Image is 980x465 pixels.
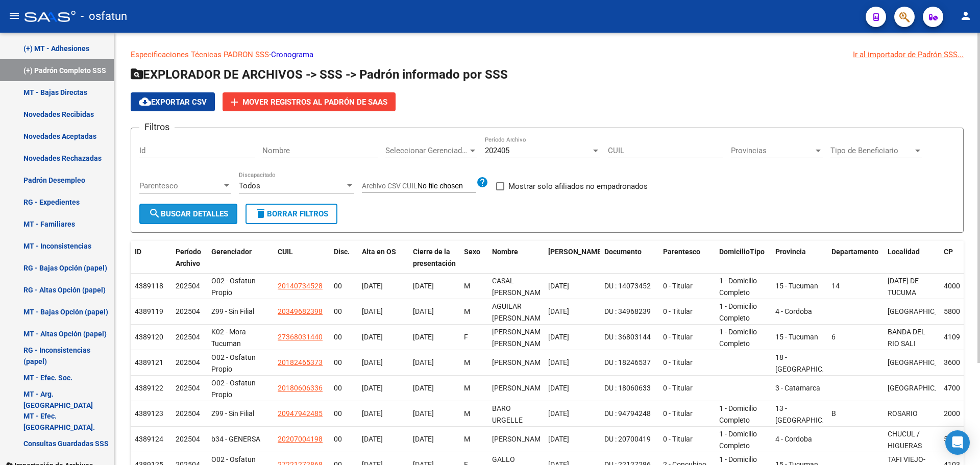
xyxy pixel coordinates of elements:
[492,404,523,436] span: BARO URGELLE LESLEI
[884,241,940,275] datatable-header-cell: Localidad
[362,384,383,392] span: [DATE]
[278,409,323,418] span: 20947942485
[719,430,757,450] span: 1 - Domicilio Completo
[464,248,480,256] span: Sexo
[413,435,434,443] span: [DATE]
[278,333,323,341] span: 27368031440
[715,241,771,275] datatable-header-cell: DomicilioTipo
[149,207,161,219] mat-icon: search
[492,358,547,366] span: [PERSON_NAME]
[334,408,354,420] div: 00
[485,146,509,155] span: 202405
[228,96,240,108] mat-icon: add
[334,433,354,445] div: 00
[255,209,328,218] span: Borrar Filtros
[604,307,651,315] span: DU : 34968239
[413,358,434,366] span: [DATE]
[548,248,605,256] span: [PERSON_NAME].
[775,353,844,373] span: 18 - [GEOGRAPHIC_DATA]
[413,384,434,392] span: [DATE]
[278,248,293,256] span: CUIL
[211,409,254,418] span: Z99 - Sin Filial
[719,404,757,424] span: 1 - Domicilio Completo
[334,248,350,256] span: Disc.
[544,241,600,275] datatable-header-cell: Fecha Nac.
[171,241,207,275] datatable-header-cell: Período Archivo
[362,307,383,315] span: [DATE]
[176,384,200,392] span: 202504
[464,435,470,443] span: M
[659,241,715,275] datatable-header-cell: Parentesco
[362,333,383,341] span: [DATE]
[460,241,488,275] datatable-header-cell: Sexo
[271,50,313,59] a: Cronograma
[548,384,569,392] span: [DATE]
[211,248,252,256] span: Gerenciador
[492,248,518,256] span: Nombre
[476,176,488,188] mat-icon: help
[278,435,323,443] span: 20207004198
[176,282,200,290] span: 202504
[211,307,254,315] span: Z99 - Sin Filial
[940,241,970,275] datatable-header-cell: CP
[211,277,256,297] span: O02 - Osfatun Propio
[135,358,163,366] span: 4389121
[207,241,274,275] datatable-header-cell: Gerenciador
[663,358,693,366] span: 0 - Titular
[488,241,544,275] datatable-header-cell: Nombre
[358,241,409,275] datatable-header-cell: Alta en OS
[719,248,765,256] span: DomicilioTipo
[548,333,569,341] span: [DATE]
[960,10,972,22] mat-icon: person
[176,435,200,443] span: 202504
[223,92,396,111] button: Mover registros al PADRÓN de SAAS
[663,307,693,315] span: 0 - Titular
[149,209,228,218] span: Buscar Detalles
[81,5,127,28] span: - osfatun
[274,241,330,275] datatable-header-cell: CUIL
[131,67,508,82] span: EXPLORADOR DE ARCHIVOS -> SSS -> Padrón informado por SSS
[663,248,700,256] span: Parentesco
[8,10,20,22] mat-icon: menu
[775,435,812,443] span: 4 - Cordoba
[888,248,920,256] span: Localidad
[944,357,966,369] div: 3600
[334,306,354,317] div: 00
[492,328,547,348] span: [PERSON_NAME] [PERSON_NAME]
[362,358,383,366] span: [DATE]
[135,307,163,315] span: 4389119
[135,435,163,443] span: 4389124
[604,409,651,418] span: DU : 94794248
[131,49,964,60] p: -
[409,241,460,275] datatable-header-cell: Cierre de la presentación
[944,280,966,292] div: 4000
[492,435,547,443] span: [PERSON_NAME]
[135,333,163,341] span: 4389120
[944,382,966,394] div: 4700
[413,248,456,267] span: Cierre de la presentación
[131,92,215,111] button: Exportar CSV
[139,181,222,190] span: Parentesco
[139,97,207,107] span: Exportar CSV
[413,333,434,341] span: [DATE]
[944,248,953,256] span: CP
[831,331,879,343] div: 6
[131,241,171,275] datatable-header-cell: ID
[888,307,957,315] span: [GEOGRAPHIC_DATA]
[548,282,569,290] span: [DATE]
[663,409,693,418] span: 0 - Titular
[775,384,820,392] span: 3 - Catamarca
[362,182,418,190] span: Archivo CSV CUIL
[464,358,470,366] span: M
[362,435,383,443] span: [DATE]
[775,307,812,315] span: 4 - Cordoba
[604,248,642,256] span: Documento
[139,95,151,108] mat-icon: cloud_download
[888,384,957,392] span: [GEOGRAPHIC_DATA]
[663,333,693,341] span: 0 - Titular
[548,358,569,366] span: [DATE]
[775,404,844,424] span: 13 - [GEOGRAPHIC_DATA]
[944,331,966,343] div: 4109
[944,433,966,445] div: 5805
[334,357,354,369] div: 00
